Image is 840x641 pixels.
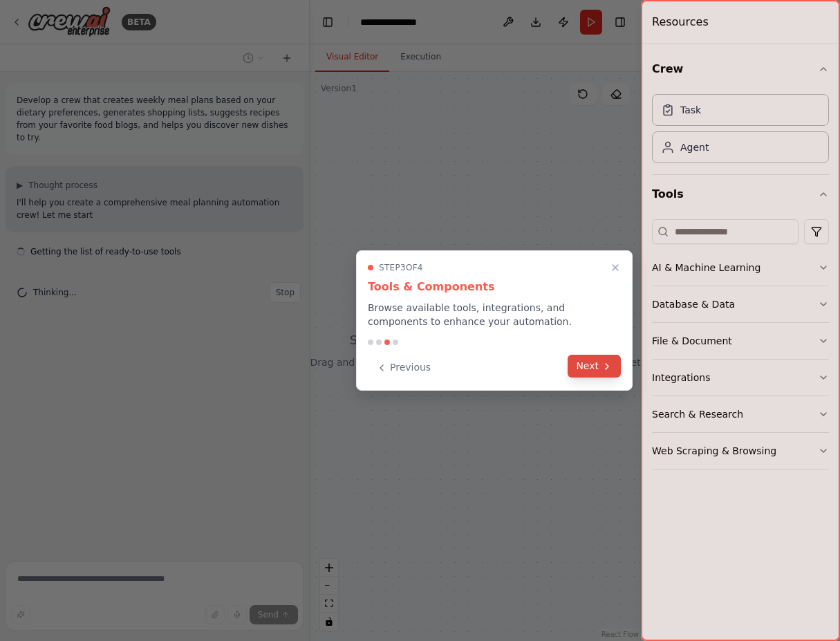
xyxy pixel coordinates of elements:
span: Step 3 of 4 [379,262,423,273]
h3: Tools & Components [368,279,621,295]
button: Hide left sidebar [318,12,337,32]
button: Previous [368,356,439,379]
button: Next [568,355,621,378]
p: Browse available tools, integrations, and components to enhance your automation. [368,301,621,328]
button: Close walkthrough [607,259,624,276]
